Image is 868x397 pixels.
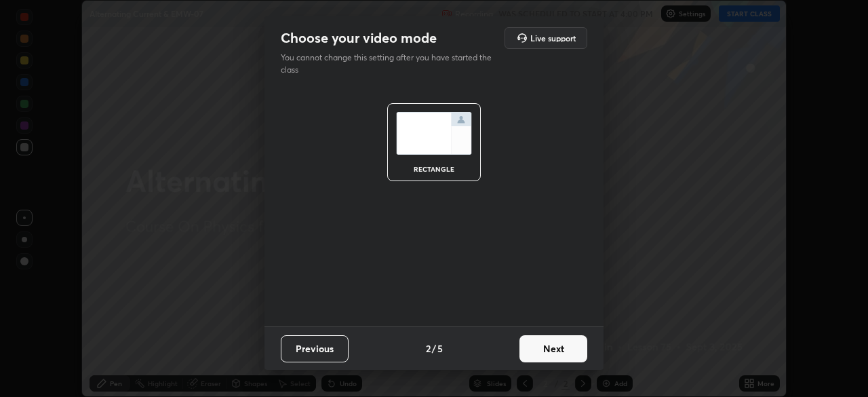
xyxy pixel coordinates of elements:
[396,112,472,155] img: normalScreenIcon.ae25ed63.svg
[519,335,587,362] button: Next
[281,29,437,47] h2: Choose your video mode
[530,34,576,42] h5: Live support
[426,341,431,356] h4: 2
[432,341,436,356] h4: /
[281,335,349,362] button: Previous
[407,166,461,172] div: rectangle
[437,341,443,356] h4: 5
[281,52,500,76] p: You cannot change this setting after you have started the class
